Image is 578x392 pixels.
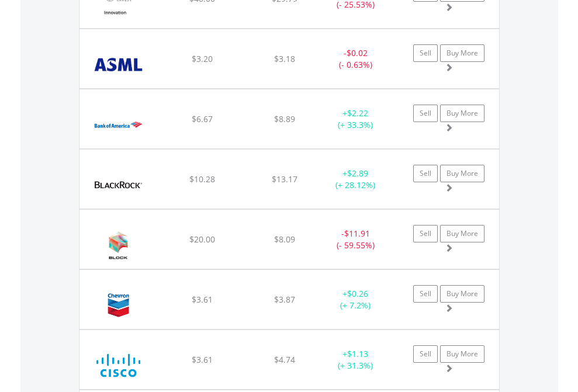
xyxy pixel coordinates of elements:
span: $2.22 [347,107,368,119]
img: EQU.US.ASML.png [85,44,151,85]
img: EQU.US.XYZ.png [85,224,153,266]
span: $0.02 [347,47,368,58]
span: $3.20 [192,53,213,64]
span: $6.67 [192,113,213,124]
span: $20.00 [189,234,215,245]
span: $10.28 [189,174,215,185]
span: $4.74 [274,354,295,365]
a: Buy More [440,225,484,242]
a: Sell [413,44,438,62]
span: $8.89 [274,113,295,124]
a: Sell [413,345,438,363]
span: $2.89 [347,168,368,179]
a: Buy More [440,165,484,182]
img: EQU.US.BLK.png [85,164,151,206]
div: + (+ 7.2%) [319,288,392,311]
div: + (+ 33.3%) [319,107,392,131]
a: Sell [413,225,438,242]
span: $11.91 [344,228,370,239]
a: Buy More [440,44,484,62]
span: $0.26 [347,288,368,299]
span: $13.17 [272,174,297,185]
div: + (+ 31.3%) [319,348,392,372]
a: Buy More [440,285,484,303]
a: Buy More [440,345,484,363]
img: EQU.US.CSCO.png [85,345,151,386]
div: - (- 0.63%) [319,47,392,71]
a: Sell [413,285,438,303]
span: $1.13 [347,348,368,359]
img: EQU.US.CVX.png [85,285,151,326]
div: + (+ 28.12%) [319,168,392,191]
div: - (- 59.55%) [319,228,392,251]
a: Buy More [440,105,484,122]
span: $3.61 [192,294,213,305]
span: $3.87 [274,294,295,305]
a: Sell [413,105,438,122]
span: $3.18 [274,53,295,64]
img: EQU.US.BAC.png [85,104,151,145]
span: $3.61 [192,354,213,365]
span: $8.09 [274,234,295,245]
a: Sell [413,165,438,182]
